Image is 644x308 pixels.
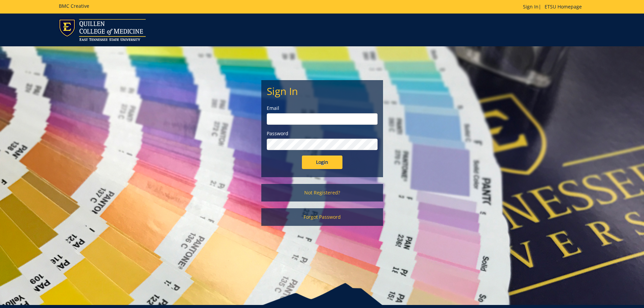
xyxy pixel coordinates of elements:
a: ETSU Homepage [541,3,585,10]
img: ETSU logo [59,19,146,41]
a: Forgot Password [261,208,383,226]
a: Not Registered? [261,184,383,202]
label: Email [267,105,378,112]
h5: BMC Creative [59,3,89,8]
h2: Sign In [267,86,378,97]
p: | [523,3,585,10]
input: Login [302,156,342,169]
label: Password [267,130,378,137]
a: Sign In [523,3,539,10]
